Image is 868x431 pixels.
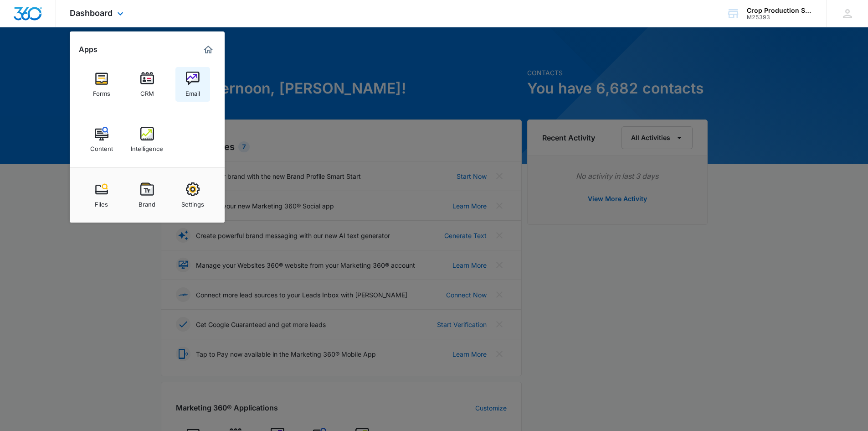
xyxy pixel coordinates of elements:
[131,140,163,152] div: Intelligence
[185,85,200,97] div: Email
[201,42,216,57] a: Marketing 360® Dashboard
[79,45,98,54] h2: Apps
[175,178,210,213] a: Settings
[95,196,108,208] div: Files
[175,67,210,102] a: Email
[130,122,164,157] a: Intelligence
[93,85,110,97] div: Forms
[747,7,813,14] div: account name
[140,85,154,97] div: CRM
[90,140,113,152] div: Content
[130,67,164,102] a: CRM
[139,196,155,208] div: Brand
[181,196,204,208] div: Settings
[84,178,119,213] a: Files
[130,178,164,213] a: Brand
[84,122,119,157] a: Content
[747,14,813,21] div: account id
[70,8,113,18] span: Dashboard
[84,67,119,102] a: Forms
